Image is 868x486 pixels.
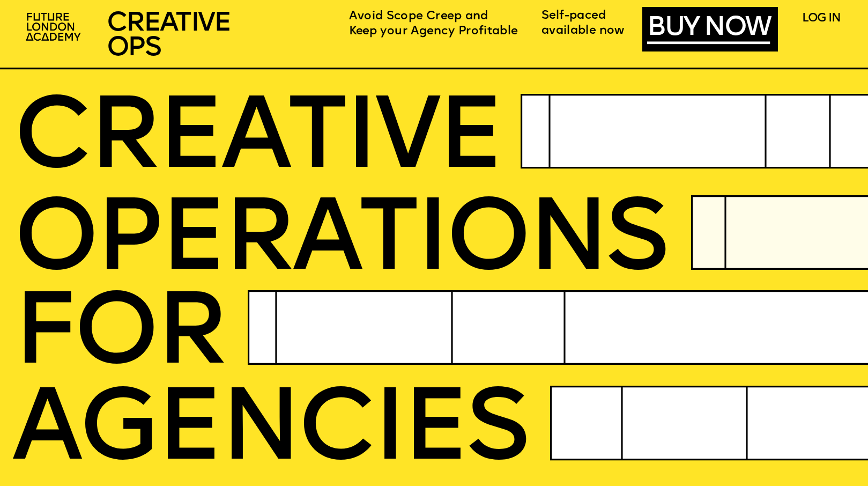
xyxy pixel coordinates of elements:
[21,8,88,47] img: upload-2f72e7a8-3806-41e8-b55b-d754ac055a4a.png
[13,286,225,388] span: FOR
[349,11,488,23] span: Avoid Scope Creep and
[13,193,666,294] span: OPERatioNS
[802,13,840,24] a: LOG IN
[541,25,625,36] span: available now
[13,91,501,193] span: CREATIVE
[647,14,770,44] a: BUY NOW
[12,382,527,484] span: AGENCIES
[107,10,230,62] span: CREATIVE OPS
[349,26,518,38] span: Keep your Agency Profitable
[541,10,606,21] span: Self-paced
